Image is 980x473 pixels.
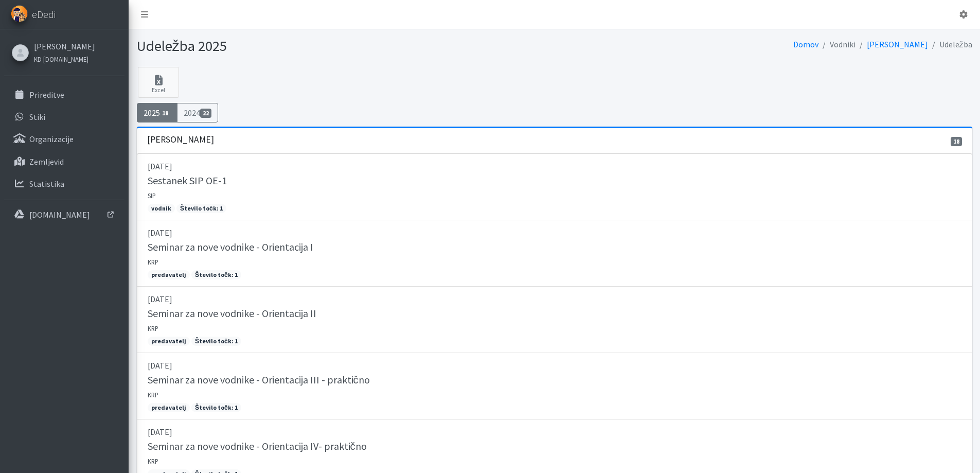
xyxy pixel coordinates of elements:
[137,287,972,353] a: [DATE] Seminar za nove vodnike - Orientacija II KRP predavatelj Število točk: 1
[34,40,95,52] a: [PERSON_NAME]
[148,258,158,266] small: KRP
[148,174,227,187] h5: Sestanek SIP OE-1
[4,173,124,194] a: Statistika
[148,226,961,239] p: [DATE]
[137,153,972,220] a: [DATE] Sestanek SIP OE-1 SIP vodnik Število točk: 1
[867,39,928,49] a: [PERSON_NAME]
[148,270,190,279] span: predavatelj
[34,52,95,65] a: KD [DOMAIN_NAME]
[29,156,64,167] p: Zemljevid
[176,204,226,213] span: Število točk: 1
[137,353,972,419] a: [DATE] Seminar za nove vodnike - Orientacija III - praktično KRP predavatelj Število točk: 1
[928,37,972,52] li: Udeležba
[4,204,124,225] a: [DOMAIN_NAME]
[148,160,961,172] p: [DATE]
[4,84,124,105] a: Prireditve
[138,67,179,98] a: Excel
[148,324,158,332] small: KRP
[148,359,961,372] p: [DATE]
[4,151,124,172] a: Zemljevid
[148,293,961,305] p: [DATE]
[148,204,175,213] span: vodnik
[148,307,316,320] h5: Seminar za nove vodnike - Orientacija II
[191,403,241,412] span: Število točk: 1
[160,109,171,118] span: 18
[11,5,28,22] img: eDedi
[200,109,211,118] span: 22
[4,129,124,149] a: Organizacije
[177,103,218,122] a: 202422
[29,90,64,100] p: Prireditve
[191,337,241,346] span: Število točk: 1
[148,241,313,253] h5: Seminar za nove vodnike - Orientacija I
[29,134,74,144] p: Organizacije
[148,191,156,200] small: SIP
[4,107,124,127] a: Stiki
[32,7,56,22] span: eDedi
[818,37,856,52] li: Vodniki
[148,440,367,452] h5: Seminar za nove vodnike - Orientacija IV- praktično
[29,179,64,189] p: Statistika
[137,220,972,287] a: [DATE] Seminar za nove vodnike - Orientacija I KRP predavatelj Število točk: 1
[148,337,190,346] span: predavatelj
[29,112,45,122] p: Stiki
[29,209,90,220] p: [DOMAIN_NAME]
[148,374,370,386] h5: Seminar za nove vodnike - Orientacija III - praktično
[148,457,158,465] small: KRP
[148,403,190,412] span: predavatelj
[34,55,88,63] small: KD [DOMAIN_NAME]
[137,103,178,122] a: 202518
[191,270,241,279] span: Število točk: 1
[148,426,961,438] p: [DATE]
[147,134,214,145] h3: [PERSON_NAME]
[793,39,818,49] a: Domov
[951,137,962,146] span: 18
[148,391,158,399] small: KRP
[137,37,551,55] h1: Udeležba 2025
